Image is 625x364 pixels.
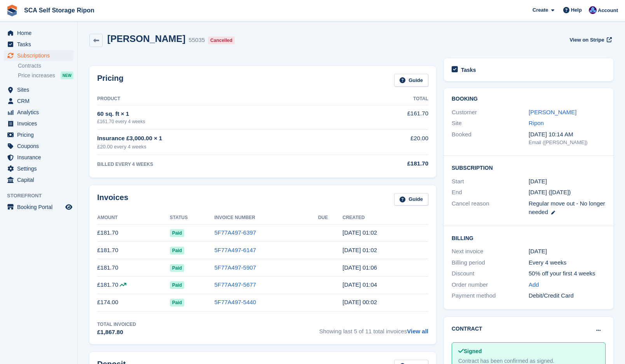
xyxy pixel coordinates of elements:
td: £161.70 [347,105,428,129]
a: 5F77A497-5907 [214,264,256,271]
th: Amount [97,212,170,224]
div: Discount [452,269,529,278]
div: [DATE] [529,247,606,256]
h2: Invoices [97,193,128,206]
div: End [452,188,529,197]
td: £181.70 [97,276,170,294]
span: [DATE] ([DATE]) [529,189,571,195]
div: Email ([PERSON_NAME]) [529,139,606,146]
time: 2025-06-13 00:02:09 UTC [342,247,377,253]
span: CRM [17,96,64,106]
a: menu [4,118,73,129]
time: 2025-03-21 00:02:48 UTC [342,299,377,305]
div: £181.70 [347,159,428,168]
span: Home [17,28,64,38]
span: Analytics [17,107,64,118]
a: Add [529,280,539,289]
div: Order number [452,280,529,289]
span: Invoices [17,118,64,129]
div: Payment method [452,291,529,300]
time: 2025-04-18 00:04:04 UTC [342,281,377,288]
a: Preview store [64,202,73,212]
span: Storefront [7,192,77,200]
a: View all [407,328,428,334]
div: Cancelled [208,37,235,44]
h2: Contract [452,325,482,333]
th: Invoice Number [214,212,318,224]
span: Subscriptions [17,50,64,61]
div: 50% off your first 4 weeks [529,269,606,278]
div: 60 sq. ft × 1 [97,110,347,118]
span: Paid [170,299,184,307]
span: Tasks [17,39,64,50]
time: 2025-07-11 00:02:59 UTC [342,229,377,236]
img: stora-icon-8386f47178a22dfd0bd8f6a31ec36ba5ce8667c1dd55bd0f319d3a0aa187defe.svg [6,5,18,16]
div: £1,867.80 [97,328,136,337]
span: Paid [170,229,184,237]
td: £174.00 [97,294,170,311]
a: Guide [394,74,428,87]
a: menu [4,152,73,163]
div: Insurance £3,000.00 × 1 [97,134,347,143]
div: Booked [452,130,529,146]
div: Signed [458,347,599,355]
span: Sites [17,84,64,95]
img: Sarah Race [589,6,597,14]
div: Site [452,119,529,128]
div: Customer [452,108,529,117]
h2: [PERSON_NAME] [107,33,185,44]
span: Pricing [17,129,64,140]
a: menu [4,174,73,185]
td: £20.00 [347,130,428,155]
div: Total Invoiced [97,321,136,328]
a: menu [4,96,73,106]
div: Cancel reason [452,199,529,217]
th: Due [318,212,342,224]
div: BILLED EVERY 4 WEEKS [97,161,347,168]
th: Status [170,212,215,224]
span: Settings [17,163,64,174]
div: Debit/Credit Card [529,291,606,300]
a: Guide [394,193,428,206]
div: Billing period [452,258,529,267]
td: £181.70 [97,259,170,277]
a: menu [4,84,73,95]
a: SCA Self Storage Ripon [21,4,98,17]
a: 5F77A497-6147 [214,247,256,253]
td: £181.70 [97,224,170,242]
a: Contracts [18,62,73,70]
th: Product [97,93,347,105]
a: Price increases NEW [18,71,73,80]
a: menu [4,129,73,140]
time: 2025-05-16 00:06:36 UTC [342,264,377,271]
div: 55035 [189,36,205,45]
a: menu [4,39,73,50]
h2: Tasks [461,66,476,73]
span: Capital [17,174,64,185]
h2: Pricing [97,74,124,87]
span: Paid [170,281,184,289]
span: Help [571,6,582,14]
span: Price increases [18,72,55,79]
a: menu [4,50,73,61]
div: Every 4 weeks [529,258,606,267]
span: Create [532,6,548,14]
a: 5F77A497-6397 [214,229,256,236]
th: Created [342,212,428,224]
a: View on Stripe [566,33,613,46]
th: Total [347,93,428,105]
span: Regular move out - No longer needed [529,200,605,216]
span: Insurance [17,152,64,163]
a: menu [4,163,73,174]
h2: Subscription [452,164,606,171]
h2: Billing [452,234,606,242]
span: View on Stripe [569,36,604,44]
div: £20.00 every 4 weeks [97,143,347,151]
a: Ripon [529,120,544,126]
time: 2024-10-04 00:00:00 UTC [529,177,547,186]
span: Account [598,7,618,14]
a: menu [4,141,73,152]
a: [PERSON_NAME] [529,109,576,115]
div: NEW [61,71,73,79]
a: menu [4,107,73,118]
